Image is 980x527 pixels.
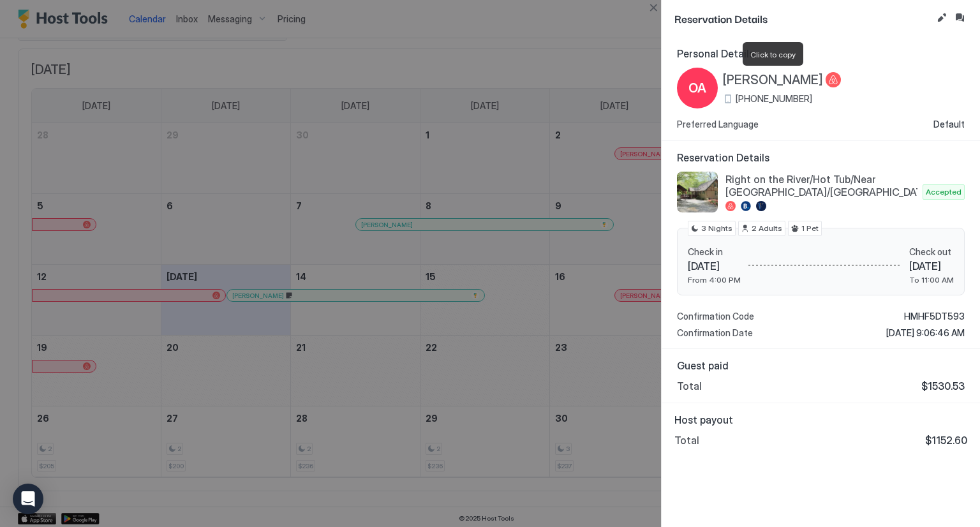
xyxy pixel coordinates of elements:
[909,260,954,272] span: [DATE]
[925,434,967,447] span: $1152.60
[934,10,949,26] button: Edit reservation
[725,173,917,198] span: Right on the River/Hot Tub/Near [GEOGRAPHIC_DATA]/[GEOGRAPHIC_DATA]
[926,186,961,198] span: Accepted
[688,275,741,285] span: From 4:00 PM
[677,359,965,372] span: Guest paid
[886,327,965,339] span: [DATE] 9:06:46 AM
[13,484,43,514] div: Open Intercom Messenger
[677,380,702,392] span: Total
[688,78,706,98] span: OA
[688,246,741,258] span: Check in
[674,413,967,426] span: Host payout
[921,380,965,392] span: $1530.53
[677,119,759,130] span: Preferred Language
[723,72,823,88] span: [PERSON_NAME]
[677,151,965,164] span: Reservation Details
[677,172,718,212] div: listing image
[909,275,954,285] span: To 11:00 AM
[688,260,741,272] span: [DATE]
[909,246,954,258] span: Check out
[750,50,796,59] span: Click to copy
[674,434,699,447] span: Total
[904,311,965,322] span: HMHF5DT593
[933,119,965,130] span: Default
[752,223,782,234] span: 2 Adults
[677,327,753,339] span: Confirmation Date
[677,311,754,322] span: Confirmation Code
[801,223,819,234] span: 1 Pet
[677,47,965,60] span: Personal Details
[736,93,812,105] span: [PHONE_NUMBER]
[701,223,732,234] span: 3 Nights
[674,10,932,26] span: Reservation Details
[952,10,967,26] button: Inbox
